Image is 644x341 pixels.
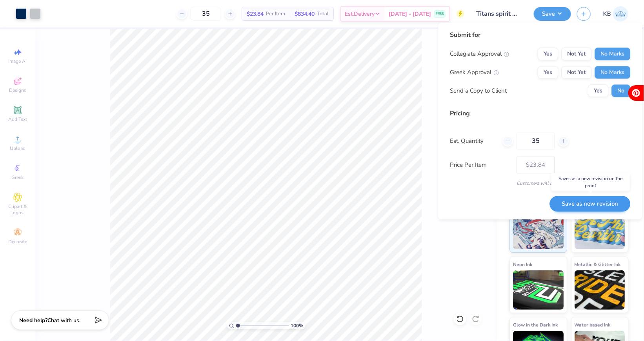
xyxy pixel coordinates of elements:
span: Total [317,10,329,18]
div: Customers will see this price on HQ. [450,180,631,187]
button: Save as new revision [550,196,631,212]
span: $834.40 [295,10,315,18]
button: No Marks [595,48,631,60]
label: Price Per Item [450,160,511,170]
span: 100 % [291,322,304,329]
button: Save [534,7,571,21]
div: Greek Approval [450,68,499,77]
img: Katie Binkowski [613,6,628,22]
div: Pricing [450,109,631,119]
div: Submit for [450,31,631,40]
span: Clipart & logos [4,203,31,216]
input: Untitled Design [470,6,528,22]
img: Puff Ink [575,210,625,249]
img: Metallic & Glitter Ink [575,270,625,310]
button: Yes [588,85,609,97]
span: FREE [436,11,444,16]
span: Est. Delivery [345,10,375,18]
span: Glow in the Dark Ink [513,321,558,329]
span: Water based Ink [575,321,611,329]
button: Not Yet [562,48,592,60]
div: Saves as a new revision on the proof [551,173,630,191]
span: Neon Ink [513,260,532,268]
button: No Marks [595,66,631,79]
input: – – [517,132,555,150]
span: Designs [9,87,26,93]
span: Add Text [8,116,27,122]
input: – – [191,7,221,21]
div: Collegiate Approval [450,49,509,58]
img: Standard [513,210,564,249]
button: Yes [538,48,558,60]
button: No [612,85,631,97]
a: KB [603,6,628,22]
span: Metallic & Glitter Ink [575,260,621,268]
span: Chat with us. [47,317,80,324]
span: Image AI [9,58,27,64]
span: [DATE] - [DATE] [389,10,431,18]
img: Neon Ink [513,270,564,310]
button: Yes [538,66,558,79]
span: $23.84 [247,10,264,18]
button: Not Yet [562,66,592,79]
label: Est. Quantity [450,137,497,146]
span: Per Item [266,10,285,18]
div: Send a Copy to Client [450,86,507,95]
span: Decorate [8,239,27,245]
span: KB [603,9,611,18]
strong: Need help? [19,317,47,324]
span: Upload [10,145,25,151]
span: Greek [12,174,24,181]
